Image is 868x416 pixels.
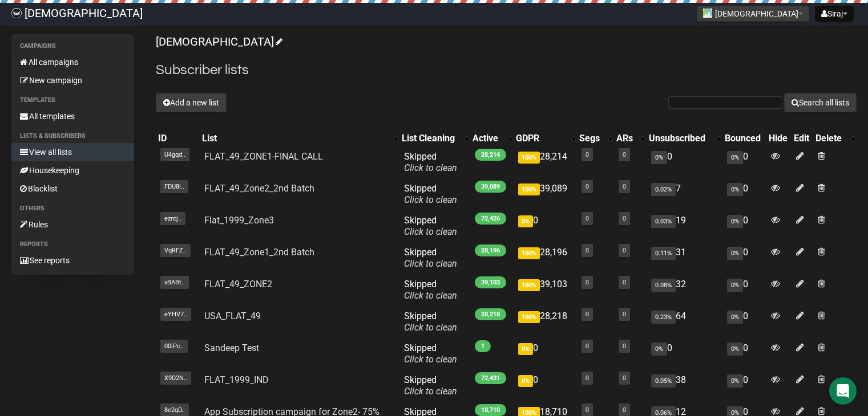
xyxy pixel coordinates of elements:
td: 28,214 [514,146,576,178]
span: 100% [518,279,540,291]
div: ARs [616,133,635,144]
button: [DEMOGRAPHIC_DATA] [697,6,809,22]
a: View all lists [11,143,134,161]
a: 0 [586,342,589,350]
a: 0 [623,183,626,190]
span: 0% [727,342,743,356]
td: 0 [514,338,576,370]
a: 0 [586,406,589,414]
span: 0% [651,342,667,356]
img: 61ace9317f7fa0068652623cbdd82cc4 [11,8,22,18]
a: USA_FLAT_49 [204,311,261,321]
span: 0.02% [651,183,676,196]
th: ARs: No sort applied, activate to apply an ascending sort [614,130,647,146]
a: 0 [623,406,626,414]
td: 0 [514,370,576,402]
div: Unsubscribed [649,133,711,144]
td: 0 [722,242,766,274]
a: New campaign [11,71,134,89]
a: 0 [586,279,589,286]
a: 0 [623,247,626,254]
td: 0 [647,338,722,370]
a: Click to clean [404,194,457,205]
th: Segs: No sort applied, activate to apply an ascending sort [577,130,614,146]
span: 100% [518,152,540,164]
td: 32 [647,274,722,306]
a: 0 [623,311,626,318]
th: List: No sort applied, activate to apply an ascending sort [200,130,399,146]
a: 0 [586,151,589,158]
a: 0 [586,215,589,222]
li: Reports [11,238,134,251]
div: Open Intercom Messenger [829,377,857,405]
li: Campaigns [11,39,134,53]
td: 39,089 [514,178,576,210]
span: 0% [727,183,743,196]
th: Active: No sort applied, activate to apply an ascending sort [470,130,514,146]
span: 0% [518,343,533,355]
a: All templates [11,107,134,125]
td: 0 [647,146,722,178]
td: 64 [647,306,722,338]
span: X9D2N.. [160,372,191,385]
a: Rules [11,215,134,234]
span: 0.23% [651,311,676,324]
th: Delete: No sort applied, activate to apply an ascending sort [813,130,857,146]
div: Hide [769,133,789,144]
li: Templates [11,93,134,107]
span: 100% [518,183,540,195]
span: ezntj.. [160,212,185,225]
span: Skipped [404,374,457,397]
div: GDPR [516,133,565,144]
a: Click to clean [404,290,457,301]
td: 0 [722,274,766,306]
a: FLAT_49_ZONE1-FINAL CALL [204,151,323,162]
span: Skipped [404,311,457,333]
li: Lists & subscribers [11,129,134,143]
a: All campaigns [11,53,134,71]
span: 100% [518,247,540,259]
a: FLAT_49_Zone2_2nd Batch [204,183,314,194]
td: 28,218 [514,306,576,338]
span: 0.08% [651,279,676,292]
div: List Cleaning [402,133,459,144]
a: Housekeeping [11,161,134,180]
th: Edit: No sort applied, sorting is disabled [792,130,813,146]
td: 0 [722,370,766,402]
a: Click to clean [404,162,457,173]
a: 0 [586,247,589,254]
a: 0 [623,279,626,286]
a: See reports [11,251,134,270]
span: 28,218 [475,308,506,320]
span: 72,431 [475,372,506,384]
span: Skipped [404,151,457,173]
img: 1.jpg [703,9,712,18]
span: 0% [518,215,533,227]
td: 0 [722,210,766,242]
div: Segs [579,133,603,144]
span: 00iPc.. [160,340,188,353]
span: Skipped [404,247,457,269]
td: 0 [514,210,576,242]
th: Unsubscribed: No sort applied, activate to apply an ascending sort [647,130,722,146]
span: 0% [651,151,667,164]
th: List Cleaning: No sort applied, activate to apply an ascending sort [399,130,470,146]
h2: Subscriber lists [156,60,857,80]
th: Hide: No sort applied, sorting is disabled [766,130,792,146]
a: Blacklist [11,180,134,198]
a: 0 [586,311,589,318]
span: Skipped [404,215,457,237]
td: 38 [647,370,722,402]
span: 0% [727,279,743,292]
td: 0 [722,146,766,178]
span: Skipped [404,183,457,205]
a: FLAT_49_ZONE2 [204,279,272,289]
a: FLAT_49_Zone1_2nd Batch [204,247,314,258]
a: 0 [623,151,626,158]
span: 0% [727,374,743,388]
span: U4gqd.. [160,148,189,161]
span: 0.11% [651,247,676,260]
span: VqRFZ.. [160,244,191,257]
span: 0% [727,215,743,228]
div: List [202,133,388,144]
